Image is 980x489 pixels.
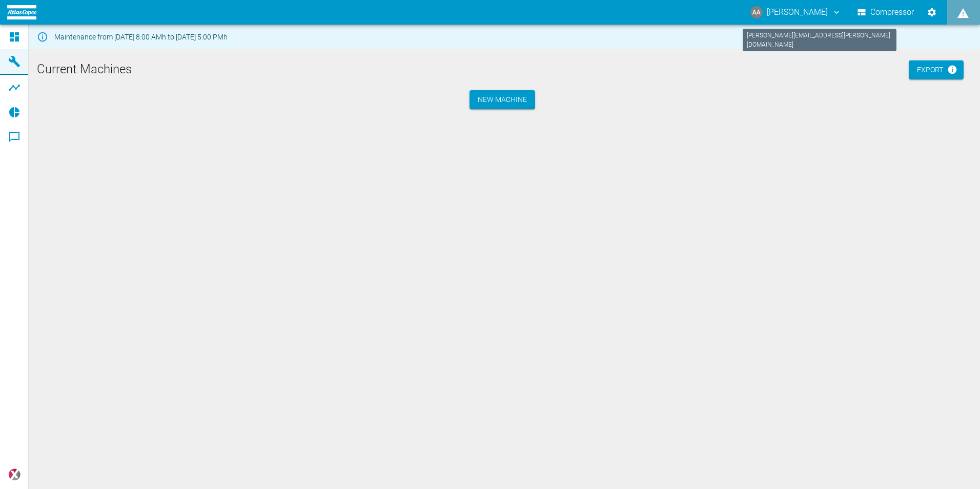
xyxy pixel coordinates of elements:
button: Compressor [855,3,916,22]
a: New machine [469,90,535,109]
a: Export [909,60,964,79]
div: [PERSON_NAME][EMAIL_ADDRESS][PERSON_NAME][DOMAIN_NAME] [743,29,896,51]
h1: Current Machines [37,62,972,78]
div: AA [750,6,763,18]
img: Xplore Logo [8,468,21,481]
button: Settings [923,3,941,22]
div: Maintenance from [DATE] 8:00 AMh to [DATE] 5:00 PMh [54,28,228,46]
button: anthony.andrews@atlascopco.com [749,3,843,22]
svg: Now with HF Export [947,65,957,75]
img: logo [7,5,36,19]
